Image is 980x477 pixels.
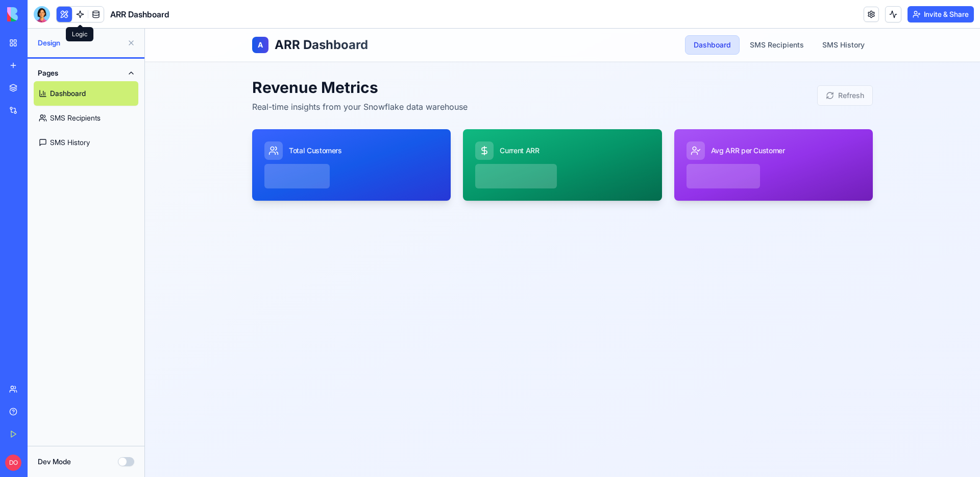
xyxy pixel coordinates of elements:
img: logo [7,7,70,21]
a: Dashboard [34,81,138,106]
a: SMS Recipients [34,106,138,130]
iframe: To enrich screen reader interactions, please activate Accessibility in Grammarly extension settings [145,29,980,477]
a: SMS History [34,130,138,155]
div: Current ARR [330,113,504,131]
div: Avg ARR per Customer [542,113,716,131]
span: ARR Dashboard [110,8,169,20]
label: Dev Mode [38,457,71,467]
span: Design [38,38,123,48]
button: Pages [34,65,138,81]
span: DO [5,455,21,471]
button: Invite & Share [908,6,974,22]
div: Logic [66,27,93,41]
